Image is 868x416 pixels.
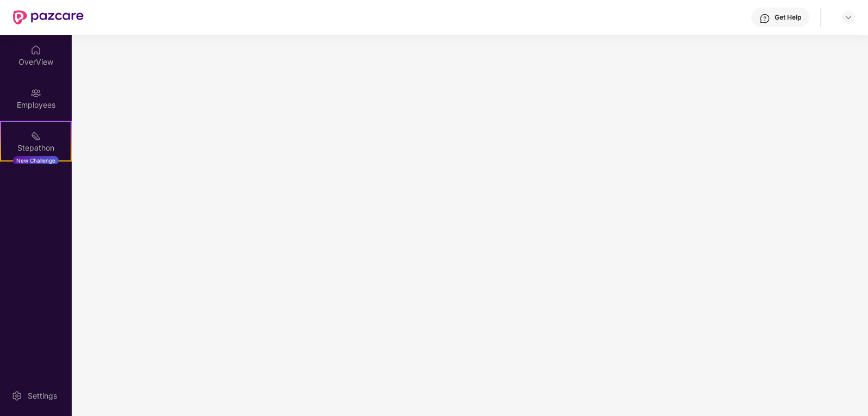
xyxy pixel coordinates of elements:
[13,156,59,165] div: New Challenge
[30,88,41,98] img: svg+xml;base64,PHN2ZyBpZD0iRW1wbG95ZWVzIiB4bWxucz0iaHR0cDovL3d3dy53My5vcmcvMjAwMC9zdmciIHdpZHRoPS...
[11,390,22,401] img: svg+xml;base64,PHN2ZyBpZD0iU2V0dGluZy0yMHgyMCIgeG1sbnM9Imh0dHA6Ly93d3cudzMub3JnLzIwMDAvc3ZnIiB3aW...
[844,13,853,22] img: svg+xml;base64,PHN2ZyBpZD0iRHJvcGRvd24tMzJ4MzIiIHhtbG5zPSJodHRwOi8vd3d3LnczLm9yZy8yMDAwL3N2ZyIgd2...
[759,13,770,24] img: svg+xml;base64,PHN2ZyBpZD0iSGVscC0zMngzMiIgeG1sbnM9Imh0dHA6Ly93d3cudzMub3JnLzIwMDAvc3ZnIiB3aWR0aD...
[24,390,60,401] div: Settings
[30,45,41,55] img: svg+xml;base64,PHN2ZyBpZD0iSG9tZSIgeG1sbnM9Imh0dHA6Ly93d3cudzMub3JnLzIwMDAvc3ZnIiB3aWR0aD0iMjAiIG...
[13,10,84,24] img: New Pazcare Logo
[1,142,71,153] div: Stepathon
[30,131,41,141] img: svg+xml;base64,PHN2ZyB4bWxucz0iaHR0cDovL3d3dy53My5vcmcvMjAwMC9zdmciIHdpZHRoPSIyMSIgaGVpZ2h0PSIyMC...
[775,13,801,22] div: Get Help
